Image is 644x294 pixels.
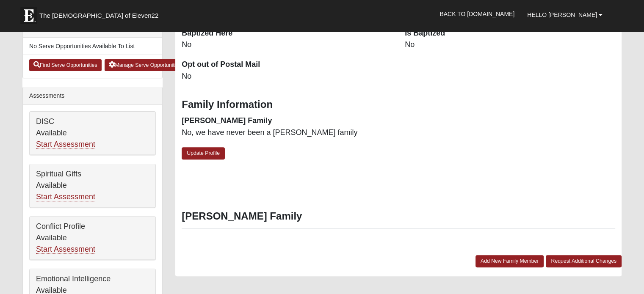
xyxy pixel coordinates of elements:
[182,127,392,138] dd: No, we have never been a [PERSON_NAME] family
[105,59,185,71] a: Manage Serve Opportunities
[182,39,392,50] dd: No
[39,11,158,20] span: The [DEMOGRAPHIC_DATA] of Eleven22
[23,38,162,55] li: No Serve Opportunities Available To List
[36,140,95,149] a: Start Assessment
[546,255,622,267] a: Request Additional Changes
[182,115,392,126] dt: [PERSON_NAME] Family
[36,245,95,254] a: Start Assessment
[182,71,392,82] dd: No
[182,59,392,70] dt: Opt out of Postal Mail
[182,28,392,39] dt: Baptized Here
[29,59,102,71] a: Find Serve Opportunities
[521,4,609,25] a: Hello [PERSON_NAME]
[16,3,185,24] a: The [DEMOGRAPHIC_DATA] of Eleven22
[30,164,155,207] div: Spiritual Gifts Available
[405,28,615,39] dt: Is Baptized
[23,87,162,105] div: Assessments
[36,192,95,201] a: Start Assessment
[182,147,225,159] a: Update Profile
[527,11,597,18] span: Hello [PERSON_NAME]
[433,3,521,25] a: Back to [DOMAIN_NAME]
[182,210,615,223] h3: [PERSON_NAME] Family
[30,217,155,260] div: Conflict Profile Available
[182,99,615,111] h3: Family Information
[30,112,155,155] div: DISC Available
[20,7,37,24] img: Eleven22 logo
[405,39,615,50] dd: No
[475,255,544,267] a: Add New Family Member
